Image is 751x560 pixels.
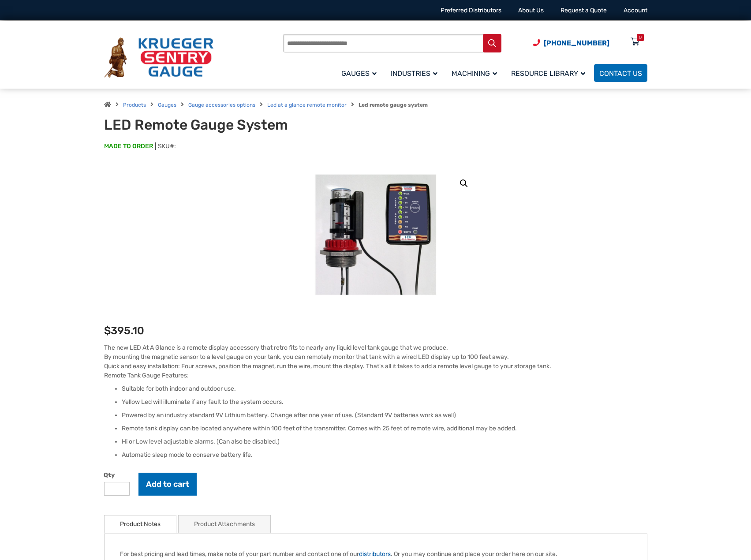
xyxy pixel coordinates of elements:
[122,411,647,420] li: Powered by an industry standard 9V Lithium battery. Change after one year of use. (Standard 9V ba...
[267,102,347,108] a: Led at a glance remote monitor
[594,64,647,82] a: Contact Us
[155,142,176,150] span: SKU#:
[104,142,153,151] span: MADE TO ORDER
[122,437,647,446] li: Hi or Low level adjustable alarms. (Can also be disabled.)
[188,102,255,108] a: Gauge accessories options
[533,37,609,49] a: Phone Number (920) 434-8860
[104,343,647,380] p: The new LED At A Glance is a remote display accessory that retro fits to nearly any liquid level ...
[158,102,176,108] a: Gauges
[120,549,631,559] p: For best pricing and lead times, make note of your part number and contact one of our . Or you ma...
[123,102,146,108] a: Products
[104,482,130,496] input: Product quantity
[391,69,437,78] span: Industries
[511,69,585,78] span: Resource Library
[310,168,442,301] img: LED Remote Gauge System
[385,63,446,83] a: Industries
[122,398,647,407] li: Yellow Led will illuminate if any fault to the system occurs.
[138,473,197,496] button: Add to cart
[122,451,647,459] li: Automatic sleep mode to conserve battery life.
[122,385,647,393] li: Suitable for both indoor and outdoor use.
[104,116,321,133] h1: LED Remote Gauge System
[104,37,213,78] img: Krueger Sentry Gauge
[441,7,501,14] a: Preferred Distributors
[446,63,506,83] a: Machining
[639,34,642,41] div: 0
[104,325,144,337] bdi: 395.10
[456,175,472,191] a: View full-screen image gallery
[120,515,161,533] a: Product Notes
[560,7,607,14] a: Request a Quote
[624,7,647,14] a: Account
[518,7,544,14] a: About Us
[506,63,594,83] a: Resource Library
[341,69,377,78] span: Gauges
[122,424,647,433] li: Remote tank display can be located anywhere within 100 feet of the transmitter. Comes with 25 fee...
[359,550,391,558] a: distributors
[194,515,255,533] a: Product Attachments
[336,63,385,83] a: Gauges
[544,39,609,47] span: [PHONE_NUMBER]
[104,325,111,337] span: $
[452,69,497,78] span: Machining
[359,102,428,108] strong: Led remote gauge system
[599,69,642,78] span: Contact Us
